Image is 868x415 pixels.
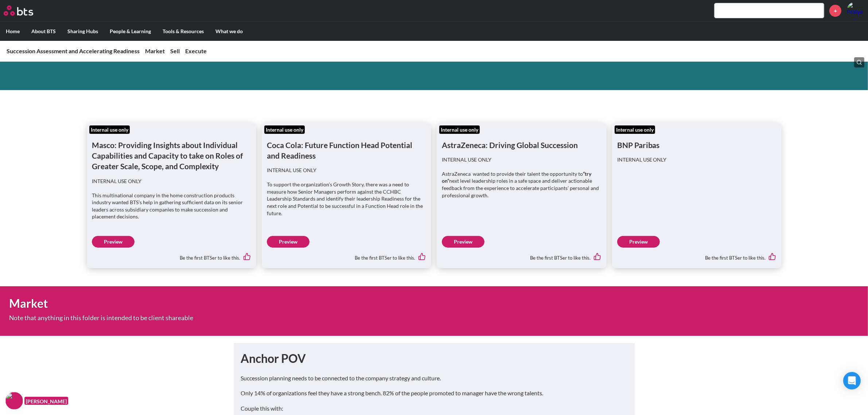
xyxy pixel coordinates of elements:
p: INTERNAL USE ONLY [267,167,426,174]
p: INTERNAL USE ONLY [617,156,776,163]
h1: Masco: Providing Insights about Individual Capabilities and Capacity to take on Roles of Greater ... [92,128,251,172]
div: Internal use only [264,125,305,134]
label: Sharing Hubs [62,22,104,41]
div: Internal use only [439,125,480,134]
a: Succession Assessment and Accelerating Readiness [7,47,140,54]
h1: BNP Paribas [617,128,776,150]
img: BTS Logo [4,5,33,16]
p: This multinational company in the home construction products industry wanted BTS’s help in gather... [92,192,251,220]
div: Open Intercom Messenger [843,372,861,389]
p: Only 14% of organizations feel they have a strong bench. 82% of the people promoted to manager ha... [241,389,627,397]
figcaption: [PERSON_NAME] [24,397,68,405]
label: About BTS [26,22,62,41]
p: To support the organization’s Growth Story, there was a need to measure how Senior Managers perfo... [267,181,426,217]
p: AstraZeneca wanted to provide their talent the opportunity to next level leadership roles in a sa... [442,170,601,199]
div: Internal use only [89,125,130,134]
a: + [829,5,841,17]
strong: “try on” [442,171,591,184]
h1: Coca Cola: Future Function Head Potential and Readiness [267,128,426,161]
a: Preview [442,236,484,248]
img: Praiya Thawornwattanaphol [847,2,864,19]
p: INTERNAL USE ONLY [92,178,251,185]
h1: Anchor POV [241,350,627,367]
h1: Market [9,295,604,312]
label: What we do [210,22,249,41]
a: Preview [617,236,660,248]
a: Preview [267,236,310,248]
p: Succession planning needs to be connected to the company strategy and culture. [241,374,627,382]
div: Be the first BTSer to like this. [92,248,251,263]
label: Tools & Resources [157,22,210,41]
div: Be the first BTSer to like this. [442,248,601,263]
div: Be the first BTSer to like this. [617,248,776,263]
img: F [5,392,23,410]
a: Profile [847,2,864,19]
label: People & Learning [104,22,157,41]
a: Go home [4,5,47,16]
a: Market [145,47,165,54]
a: Execute [185,47,207,54]
div: Be the first BTSer to like this. [267,248,426,263]
h1: AstraZeneca: Driving Global Succession [442,128,601,150]
p: Note that anything in this folder is intended to be client shareable [9,315,485,321]
a: Sell [170,47,180,54]
p: Couple this with: [241,404,627,412]
p: INTERNAL USE ONLY [442,156,601,163]
div: Internal use only [615,125,655,134]
a: Preview [92,236,135,248]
